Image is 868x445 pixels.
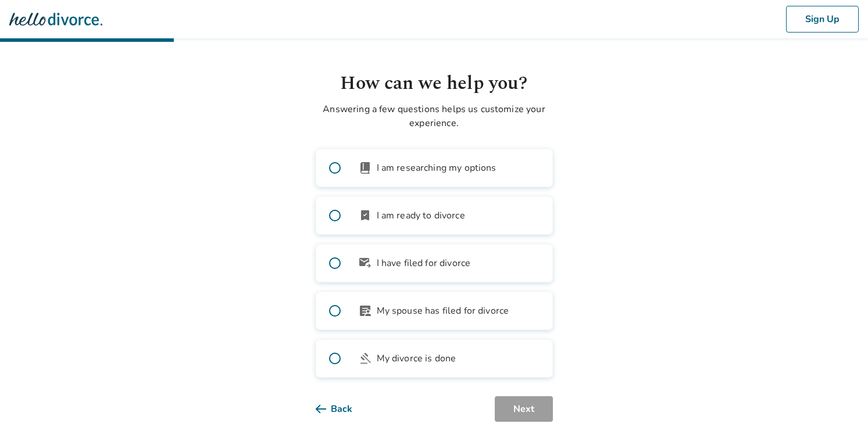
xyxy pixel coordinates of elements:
[358,161,372,175] span: book_2
[377,161,496,175] span: I am researching my options
[377,304,509,318] span: My spouse has filed for divorce
[316,102,553,130] p: Answering a few questions helps us customize your experience.
[377,209,465,222] span: I am ready to divorce
[358,304,372,318] span: article_person
[786,6,859,33] button: Sign Up
[358,256,372,270] span: outgoing_mail
[358,351,372,365] span: gavel
[316,70,553,98] h1: How can we help you?
[495,396,553,422] button: Next
[377,351,456,365] span: My divorce is done
[377,256,471,270] span: I have filed for divorce
[316,396,371,422] button: Back
[9,8,102,31] img: Hello Divorce Logo
[358,209,372,222] span: bookmark_check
